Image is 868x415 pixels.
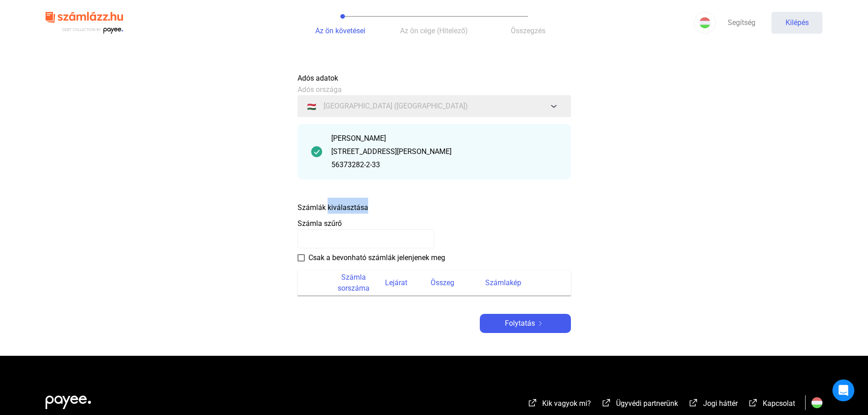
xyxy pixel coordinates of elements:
font: 🇭🇺 [307,102,316,111]
a: Segítség [716,12,767,34]
font: Adós adatok [298,74,338,82]
font: Az ön cége (Hitelező) [400,26,468,35]
img: külső-link-fehér [748,398,759,407]
button: Kilépés [771,12,822,34]
font: Lejárat [385,278,407,287]
font: Számlák kiválasztása [298,203,368,212]
font: Kilépés [786,18,809,27]
a: külső-link-fehérÜgyvédi partnerünk [601,400,678,409]
img: jobbra nyíl-fehér [535,321,546,326]
img: HU [699,17,710,28]
font: Számla szűrő [298,219,342,228]
img: HU.svg [812,397,822,408]
img: külső-link-fehér [601,398,612,407]
font: Kapcsolat [763,399,795,408]
font: Adós országa [298,85,342,94]
button: Folytatásjobbra nyíl-fehér [480,314,571,333]
font: Az ön követései [315,26,365,35]
font: Számlakép [485,278,521,287]
font: 56373282-2-33 [331,160,380,169]
div: Összeg [431,277,485,288]
button: 🇭🇺[GEOGRAPHIC_DATA] ([GEOGRAPHIC_DATA]) [298,95,571,117]
div: Open Intercom Messenger [832,379,854,401]
font: Összegzés [511,26,545,35]
font: Számla sorszáma [338,273,370,292]
font: Kik vagyok mi? [542,399,591,408]
img: szamlazzhu-logó [46,8,123,38]
a: külső-link-fehérKapcsolat [748,400,795,409]
div: Számlakép [485,277,560,288]
font: Jogi háttér [703,399,738,408]
font: [STREET_ADDRESS][PERSON_NAME] [331,147,452,156]
img: külső-link-fehér [688,398,699,407]
font: Csak a bevonható számlák jelenjenek meg [308,253,445,262]
font: Összeg [431,278,454,287]
div: Számla sorszáma [330,272,385,294]
img: white-payee-white-dot.svg [46,390,91,409]
font: Segítség [728,18,755,27]
font: [GEOGRAPHIC_DATA] ([GEOGRAPHIC_DATA]) [324,102,468,110]
font: [PERSON_NAME] [331,134,386,143]
img: külső-link-fehér [527,398,538,407]
a: külső-link-fehérKik vagyok mi? [527,400,591,409]
button: HU [694,12,716,34]
a: külső-link-fehérJogi háttér [688,400,738,409]
div: Lejárat [385,277,431,288]
font: Folytatás [505,319,535,328]
img: pipa-sötétebb-zöld-kör [311,146,322,157]
font: Ügyvédi partnerünk [616,399,678,408]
